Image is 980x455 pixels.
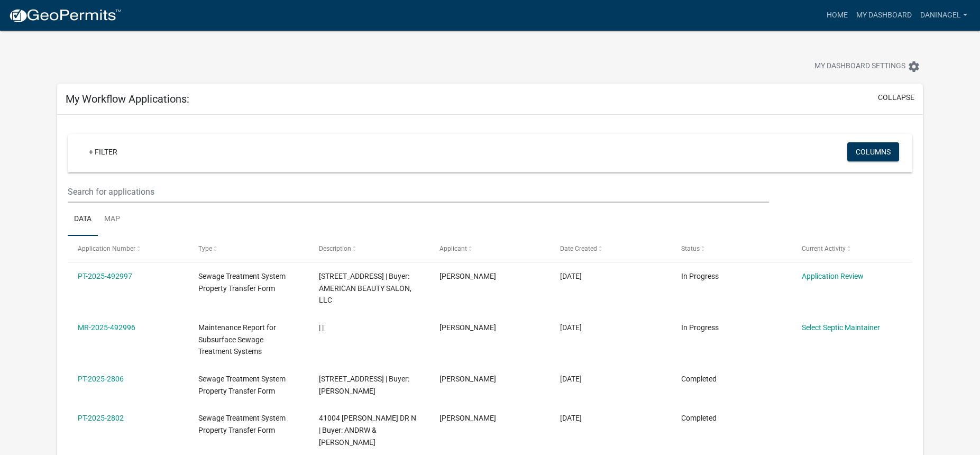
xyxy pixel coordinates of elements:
[78,414,124,422] a: PT-2025-2802
[792,236,912,261] datatable-header-cell: Current Activity
[671,236,791,261] datatable-header-cell: Status
[847,142,899,161] button: Columns
[681,272,719,280] span: In Progress
[198,414,286,434] span: Sewage Treatment System Property Transfer Form
[681,375,717,383] span: Completed
[309,236,429,261] datatable-header-cell: Description
[560,414,582,422] span: 10/14/2025
[78,272,132,280] a: PT-2025-492997
[68,181,769,203] input: Search for applications
[439,414,496,422] span: Danielle Lynn Nagel
[822,5,852,25] a: Home
[852,5,916,25] a: My Dashboard
[188,236,309,261] datatable-header-cell: Type
[78,375,124,383] a: PT-2025-2806
[560,375,582,383] span: 10/14/2025
[814,60,905,73] span: My Dashboard Settings
[802,323,880,332] a: Select Septic Maintainer
[560,272,582,280] span: 10/15/2025
[681,323,719,332] span: In Progress
[78,323,135,332] a: MR-2025-492996
[429,236,550,261] datatable-header-cell: Applicant
[319,272,411,305] span: 136 MAIN ST E | Buyer: AMERICAN BEAUTY SALON, LLC
[319,323,324,332] span: | |
[806,56,929,77] button: My Dashboard Settingssettings
[319,414,416,447] span: 41004 MARION DR N | Buyer: ANDRW & KRSTINA FRITZ
[681,414,717,422] span: Completed
[80,142,126,161] a: + Filter
[66,93,189,105] h5: My Workflow Applications:
[198,323,276,356] span: Maintenance Report for Subsurface Sewage Treatment Systems
[319,375,409,395] span: 14909 EAGLE LAKE RD E | Buyer: SCOTT CRAWFORD
[916,5,972,25] a: daninagel
[908,60,920,73] i: settings
[681,245,700,252] span: Status
[439,375,496,383] span: Danielle Lynn Nagel
[198,375,286,395] span: Sewage Treatment System Property Transfer Form
[439,272,496,280] span: Danielle Lynn Nagel
[550,236,671,261] datatable-header-cell: Date Created
[439,245,467,252] span: Applicant
[198,245,212,252] span: Type
[560,323,582,332] span: 10/15/2025
[878,92,914,103] button: collapse
[198,272,286,293] span: Sewage Treatment System Property Transfer Form
[319,245,351,252] span: Description
[98,203,126,236] a: Map
[560,245,597,252] span: Date Created
[78,245,135,252] span: Application Number
[802,245,846,252] span: Current Activity
[802,272,864,280] a: Application Review
[68,203,98,236] a: Data
[439,323,496,332] span: Danielle Lynn Nagel
[68,236,188,261] datatable-header-cell: Application Number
